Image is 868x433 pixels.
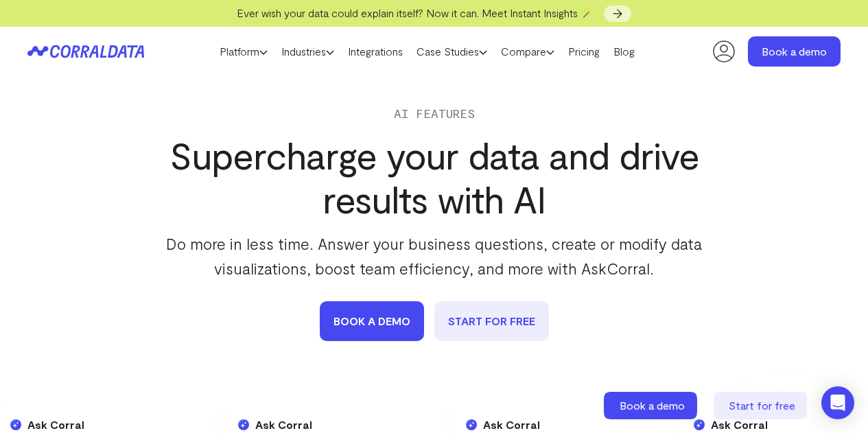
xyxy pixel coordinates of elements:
[748,36,841,67] a: Book a demo
[154,104,714,123] div: AI Features
[607,41,642,62] a: Blog
[320,301,424,341] a: book a demo
[561,41,607,62] a: Pricing
[213,41,274,62] a: Platform
[434,301,549,341] a: START FOR FREE
[714,392,810,419] a: Start for free
[154,231,714,281] p: Do more in less time. Answer your business questions, create or modify data visualizations, boost...
[274,41,341,62] a: Industries
[620,399,685,412] span: Book a demo
[410,41,494,62] a: Case Studies
[482,417,655,433] h4: Ask Corral
[729,399,795,412] span: Start for free
[494,41,561,62] a: Compare
[237,6,594,19] span: Ever wish your data could explain itself? Now it can. Meet Instant Insights 🪄
[255,417,427,433] h4: Ask Corral
[154,133,714,221] h1: Supercharge your data and drive results with AI
[604,392,700,419] a: Book a demo
[27,417,200,433] h4: Ask Corral
[341,41,410,62] a: Integrations
[821,386,854,419] div: Open Intercom Messenger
